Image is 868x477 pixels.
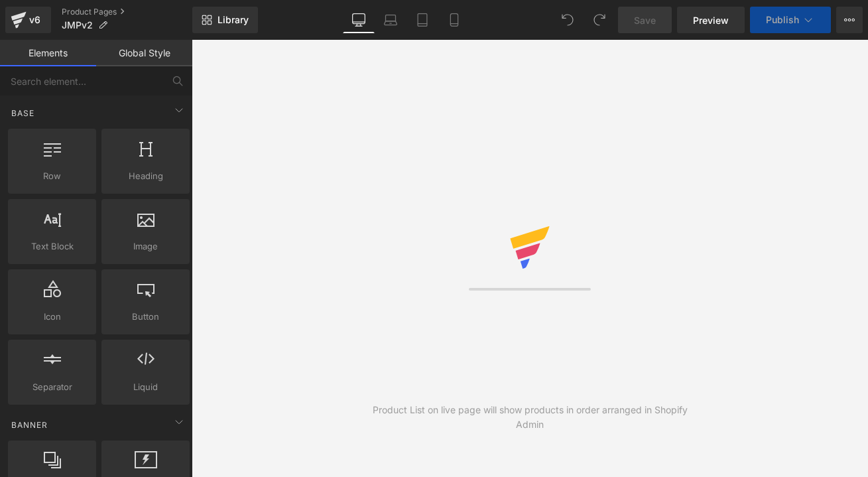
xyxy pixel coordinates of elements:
[105,380,186,394] span: Liquid
[96,40,192,66] a: Global Style
[10,419,49,431] span: Banner
[634,13,656,27] span: Save
[554,7,581,33] button: Undo
[406,7,438,33] a: Tablet
[677,7,745,33] a: Preview
[12,239,92,253] span: Text Block
[693,13,729,27] span: Preview
[5,7,51,33] a: v6
[375,7,406,33] a: Laptop
[12,380,92,394] span: Separator
[217,14,249,26] span: Library
[105,239,186,253] span: Image
[105,310,186,324] span: Button
[438,7,470,33] a: Mobile
[27,11,43,29] div: v6
[586,7,613,33] button: Redo
[192,7,258,33] a: New Library
[12,310,92,324] span: Icon
[766,15,799,25] span: Publish
[105,169,186,183] span: Heading
[750,7,831,33] button: Publish
[343,7,375,33] a: Desktop
[361,403,699,432] div: Product List on live page will show products in order arranged in Shopify Admin
[62,20,93,31] span: JMPv2
[836,7,863,33] button: More
[62,7,192,17] a: Product Pages
[10,107,36,119] span: Base
[12,169,92,183] span: Row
